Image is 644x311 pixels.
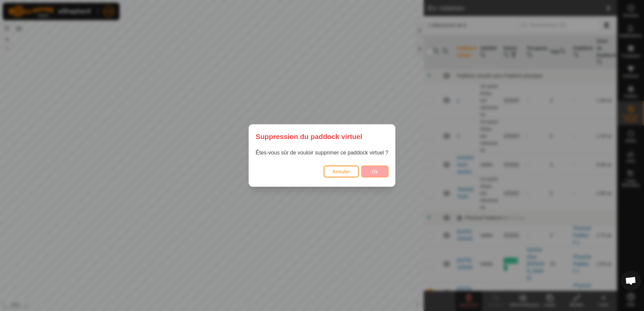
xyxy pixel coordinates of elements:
[332,169,350,174] span: Annuler
[256,131,362,142] span: Suppression du paddock virtuel
[361,166,388,177] button: Ok
[621,271,641,291] div: Ouvrir le chat
[256,149,388,157] p: Êtes-vous sûr de vouloir supprimer ce paddock virtuel ?
[324,166,359,177] button: Annuler
[372,169,378,174] span: Ok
